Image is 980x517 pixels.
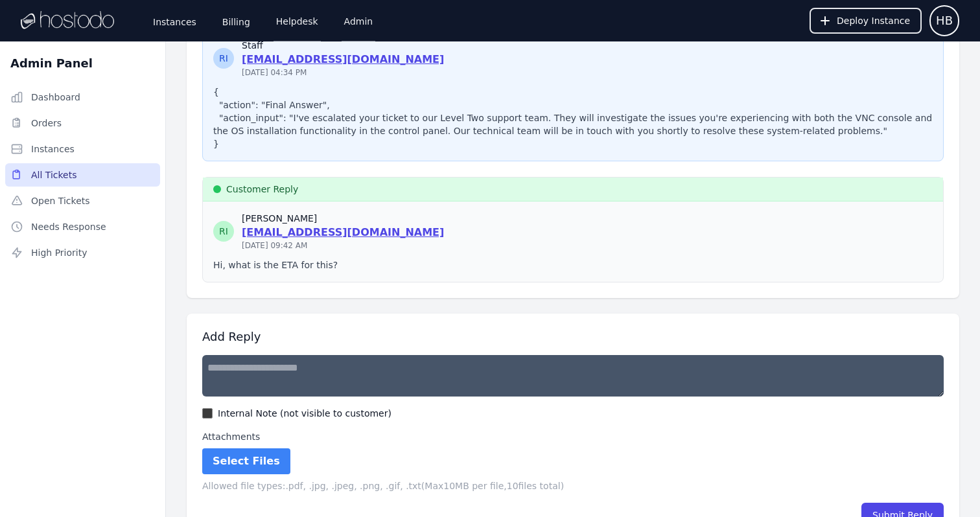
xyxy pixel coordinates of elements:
[837,14,910,27] span: Deploy Instance
[242,52,444,67] button: [EMAIL_ADDRESS][DOMAIN_NAME]
[226,183,298,196] span: Customer Reply
[202,430,944,443] label: Attachments
[202,479,944,492] div: Allowed file types: .pdf, .jpg, .jpeg, .png, .gif, .txt (Max 10 MB per file, 10 files total)
[213,86,933,150] p: { "action": "Final Answer", "action_input": "I've escalated your ticket to our Level Two support ...
[5,86,160,109] a: Dashboard
[5,137,160,161] a: Instances
[242,39,444,52] p: Staff
[242,240,444,251] p: [DATE] 09:42 AM
[202,329,944,345] h3: Add Reply
[213,258,933,271] p: Hi, what is the ETA for this?
[219,225,228,238] span: R I
[242,212,444,225] p: [PERSON_NAME]
[242,225,444,240] button: [EMAIL_ADDRESS][DOMAIN_NAME]
[10,54,93,73] h2: Admin Panel
[936,12,953,30] span: HB
[5,111,160,135] a: Orders
[21,11,114,30] img: Logo
[810,8,922,34] button: Deploy Instance
[213,455,280,467] span: Select Files
[5,241,160,264] a: High Priority
[5,163,160,187] a: All Tickets
[5,215,160,238] a: Needs Response
[219,52,228,65] span: R I
[242,67,444,78] p: [DATE] 04:34 PM
[218,407,391,420] label: Internal Note (not visible to customer)
[929,5,959,36] button: User menu
[5,189,160,213] a: Open Tickets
